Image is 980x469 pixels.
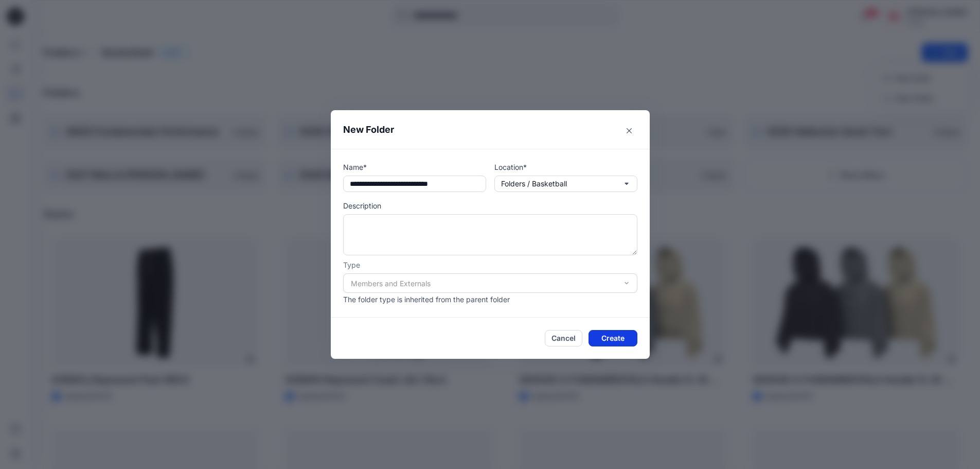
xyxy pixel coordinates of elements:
p: Location* [494,162,637,172]
p: Name* [343,162,486,172]
button: Create [589,330,637,346]
p: Type [343,259,637,270]
header: New Folder [331,110,650,149]
p: Folders / Basketball [501,178,567,189]
p: Description [343,200,637,211]
p: The folder type is inherited from the parent folder [343,294,637,305]
button: Cancel [545,330,582,346]
button: Close [621,123,637,139]
button: Folders / Basketball [494,176,637,192]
